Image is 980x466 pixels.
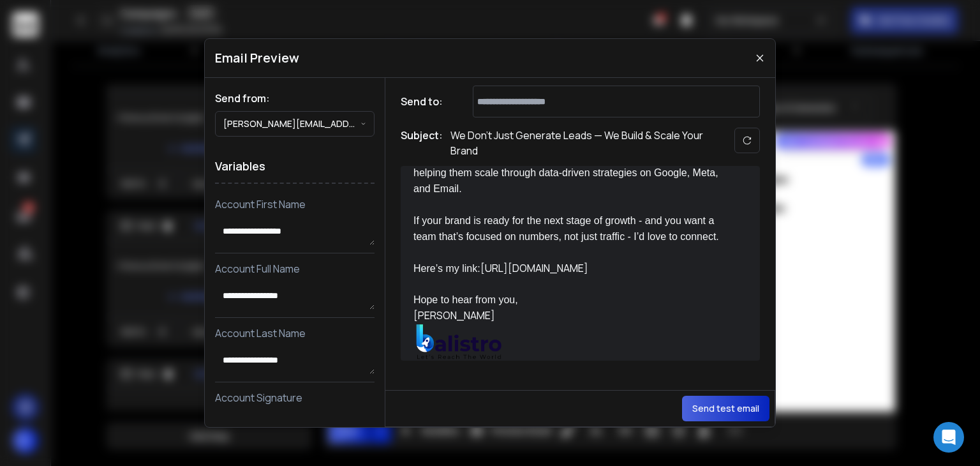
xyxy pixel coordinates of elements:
span: Here’s my link: [413,263,480,274]
a: [URL][DOMAIN_NAME] [480,261,588,275]
span: If your brand is ready for the next stage of growth - and you want a team that’s focused on numbe... [413,215,719,242]
p: Account Full Name [215,261,375,276]
p: Account Last Name [215,326,375,341]
h1: Send to: [401,94,452,109]
p: Account Signature [215,390,375,405]
p: [PERSON_NAME][EMAIL_ADDRESS][PERSON_NAME][DOMAIN_NAME] [223,117,360,130]
span: Over the past few years, we’ve partnered with over 100 brands - helping them scale through data-d... [413,151,721,194]
h1: Send from: [215,91,375,106]
span: Hope to hear from you, [413,294,518,305]
h1: Email Preview [215,49,299,67]
p: We Don’t Just Generate Leads — We Build & Scale Your Brand [450,128,706,158]
h1: Variables [215,149,375,184]
div: Open Intercom Messenger [933,422,964,453]
div: [PERSON_NAME] [413,308,732,361]
p: Account First Name [215,197,375,212]
button: Send test email [682,396,769,421]
h1: Subject: [401,128,443,158]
